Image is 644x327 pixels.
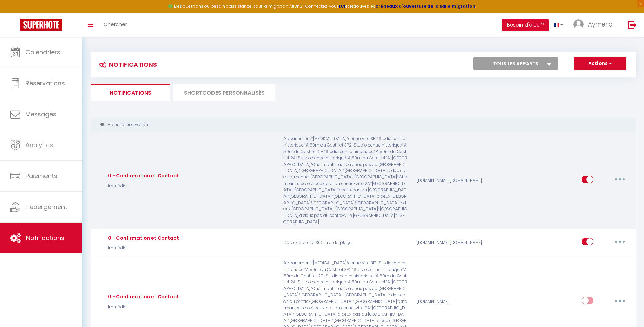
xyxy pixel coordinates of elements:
[173,84,275,101] li: SHORTCODES PERSONNALISÉS
[106,293,179,300] div: 0 - Confirmation et Contact
[628,21,637,29] img: logout
[25,110,56,118] span: Messages
[106,304,179,310] p: Immédiat
[588,20,612,29] span: Aymeric
[375,3,475,9] a: créneaux d'ouverture de la salle migration
[26,234,65,242] span: Notifications
[91,84,170,101] li: Notifications
[279,136,412,225] p: Appartement*[MEDICAL_DATA]*centre ville 3P1*Studio centre historique*A 50m du Castillet 3P2*Studi...
[97,122,619,128] div: Après la réservation
[25,48,60,56] span: Calendriers
[25,203,67,211] span: Hébergement
[25,141,53,149] span: Analytics
[106,172,179,179] div: 0 - Confirmation et Contact
[106,234,179,242] div: 0 - Confirmation et Contact
[98,13,132,37] a: Chercher
[106,183,179,189] p: Immédiat
[106,245,179,252] p: Immédiat
[104,21,127,28] span: Chercher
[25,172,57,180] span: Paiements
[5,3,26,23] button: Ouvrir le widget de chat LiveChat
[412,233,501,253] div: [DOMAIN_NAME] [DOMAIN_NAME]
[339,3,345,9] a: ICI
[25,79,65,87] span: Réservations
[574,57,626,70] button: Actions
[568,13,621,37] a: ... Aymeric
[615,296,639,322] iframe: Chat
[20,19,62,31] img: Super Booking
[412,136,501,225] div: [DOMAIN_NAME] [DOMAIN_NAME]
[502,19,549,31] button: Besoin d'aide ?
[96,57,157,72] h3: Notifications
[573,19,584,30] img: ...
[279,233,412,253] p: Duplex Canet à 300m de la plage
